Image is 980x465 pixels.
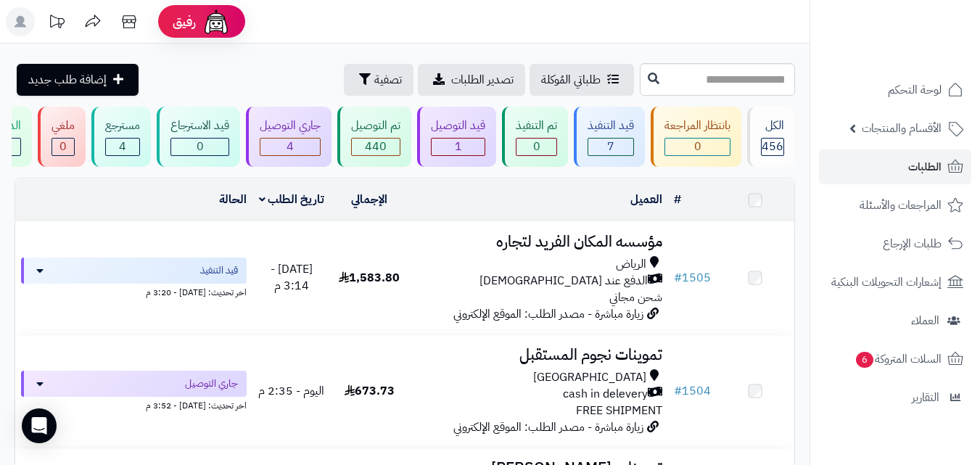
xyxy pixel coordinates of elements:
[819,73,971,107] a: لوحة التحكم
[271,260,313,295] span: [DATE] - 3:14 م
[533,138,540,155] span: 0
[694,138,701,155] span: 0
[451,71,514,89] span: تصدير الطلبات
[351,191,387,208] a: الإجمالي
[912,387,939,408] span: التقارير
[888,80,942,100] span: لوحة التحكم
[674,269,711,287] a: #1505
[911,310,939,331] span: العملاء
[499,107,571,167] a: تم التنفيذ 0
[479,273,648,289] span: الدفع عند [DEMOGRAPHIC_DATA]
[588,118,634,134] div: قيد التنفيذ
[674,382,711,400] a: #1504
[170,118,229,134] div: قيد الاسترجاع
[609,289,662,306] span: شحن مجاني
[344,64,413,96] button: تصفية
[761,118,784,134] div: الكل
[576,402,662,419] span: FREE SHIPMENT
[819,342,971,376] a: السلات المتروكة6
[418,64,525,96] a: تصدير الطلبات
[414,107,499,167] a: قيد التوصيل 1
[819,188,971,223] a: المراجعات والأسئلة
[28,71,107,89] span: إضافة طلب جديد
[516,139,556,155] div: 0
[630,191,662,208] a: العميل
[648,107,744,167] a: بانتظار المراجعة 0
[819,380,971,415] a: التقارير
[202,7,231,36] img: ai-face.png
[52,139,74,155] div: 0
[541,71,601,89] span: طلباتي المُوكلة
[22,408,57,443] div: Open Intercom Messenger
[674,269,682,287] span: #
[59,138,67,155] span: 0
[352,139,400,155] div: 440
[351,118,400,134] div: تم التوصيل
[374,71,402,89] span: تصفية
[414,347,662,363] h3: تموينات نجوم المستقبل
[243,107,334,167] a: جاري التوصيل 4
[154,107,243,167] a: قيد الاسترجاع 0
[35,107,88,167] a: ملغي 0
[173,13,196,30] span: رفيق
[762,138,783,155] span: 456
[819,265,971,300] a: إشعارات التحويلات البنكية
[260,118,321,134] div: جاري التوصيل
[855,349,942,369] span: السلات المتروكة
[664,118,730,134] div: بانتظار المراجعة
[345,382,395,400] span: 673.73
[453,305,643,323] span: زيارة مباشرة - مصدر الطلب: الموقع الإلكتروني
[259,191,325,208] a: تاريخ الطلب
[119,138,126,155] span: 4
[862,118,942,139] span: الأقسام والمنتجات
[831,272,942,292] span: إشعارات التحويلات البنكية
[856,352,873,368] span: 6
[21,284,247,299] div: اخر تحديث: [DATE] - 3:20 م
[674,191,681,208] a: #
[260,139,320,155] div: 4
[52,118,75,134] div: ملغي
[453,419,643,436] span: زيارة مباشرة - مصدر الطلب: الموقع الإلكتروني
[571,107,648,167] a: قيد التنفيذ 7
[334,107,414,167] a: تم التوصيل 440
[88,107,154,167] a: مسترجع 4
[530,64,634,96] a: طلباتي المُوكلة
[38,7,75,40] a: تحديثات المنصة
[533,369,646,386] span: [GEOGRAPHIC_DATA]
[455,138,462,155] span: 1
[883,234,942,254] span: طلبات الإرجاع
[185,376,238,391] span: جاري التوصيل
[665,139,730,155] div: 0
[171,139,228,155] div: 0
[674,382,682,400] span: #
[432,139,485,155] div: 1
[414,234,662,250] h3: مؤسسه المكان الفريد لتجاره
[197,138,204,155] span: 0
[17,64,139,96] a: إضافة طلب جديد
[860,195,942,215] span: المراجعات والأسئلة
[365,138,387,155] span: 440
[219,191,247,208] a: الحالة
[105,118,140,134] div: مسترجع
[819,226,971,261] a: طلبات الإرجاع
[563,386,648,403] span: cash in delevery
[588,139,633,155] div: 7
[287,138,294,155] span: 4
[21,397,247,412] div: اخر تحديث: [DATE] - 3:52 م
[744,107,798,167] a: الكل456
[516,118,557,134] div: تم التنفيذ
[607,138,614,155] span: 7
[258,382,324,400] span: اليوم - 2:35 م
[431,118,485,134] div: قيد التوصيل
[908,157,942,177] span: الطلبات
[819,149,971,184] a: الطلبات
[819,303,971,338] a: العملاء
[106,139,139,155] div: 4
[200,263,238,278] span: قيد التنفيذ
[339,269,400,287] span: 1,583.80
[616,256,646,273] span: الرياض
